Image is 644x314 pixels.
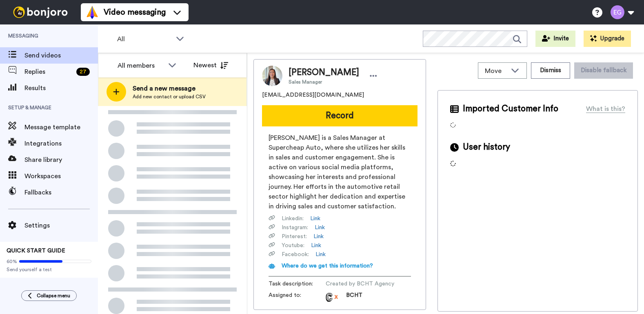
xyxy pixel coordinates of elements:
[313,232,324,241] a: Link
[315,250,326,259] a: Link
[133,84,206,93] span: Send a new message
[282,241,304,250] span: Youtube :
[282,232,307,241] span: Pinterest :
[269,291,326,303] span: Assigned to:
[463,141,510,153] span: User history
[269,280,326,288] span: Task description :
[262,91,364,99] span: [EMAIL_ADDRESS][DOMAIN_NAME]
[24,171,98,181] span: Workspaces
[311,241,321,250] a: Link
[21,290,77,301] button: Collapse menu
[7,258,17,265] span: 60%
[24,155,98,165] span: Share library
[117,34,172,44] span: All
[326,291,338,303] img: da9f78d6-c199-4464-8dfe-2283e209912d-1719894401.jpg
[326,280,403,288] span: Created by BCHT Agency
[76,68,90,76] div: 27
[104,7,166,18] span: Video messaging
[531,62,570,79] button: Dismiss
[315,223,325,232] a: Link
[289,79,359,85] span: Sales Manager
[463,103,558,115] span: Imported Customer Info
[24,122,98,132] span: Message template
[269,133,411,211] span: [PERSON_NAME] is a Sales Manager at Supercheap Auto, where she utilizes her skills in sales and c...
[485,66,507,76] span: Move
[282,223,308,232] span: Instagram :
[346,291,362,303] span: BCHT
[24,67,73,77] span: Replies
[282,250,309,259] span: Facebook :
[24,51,98,60] span: Send videos
[24,188,98,197] span: Fallbacks
[282,214,304,223] span: Linkedin :
[262,66,282,86] img: Image of Bianca Trinh
[289,66,359,79] span: [PERSON_NAME]
[586,104,625,114] div: What is this?
[262,105,417,126] button: Record
[7,248,65,254] span: QUICK START GUIDE
[574,62,633,79] button: Disable fallback
[282,263,373,269] span: Where do we get this information?
[118,61,164,71] div: All members
[535,31,575,47] button: Invite
[7,266,91,273] span: Send yourself a test
[24,139,98,148] span: Integrations
[10,7,71,18] img: bj-logo-header-white.svg
[37,292,70,299] span: Collapse menu
[187,57,234,73] button: Newest
[24,221,98,230] span: Settings
[133,93,206,100] span: Add new contact or upload CSV
[584,31,631,47] button: Upgrade
[310,214,320,223] a: Link
[24,83,98,93] span: Results
[86,6,99,19] img: vm-color.svg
